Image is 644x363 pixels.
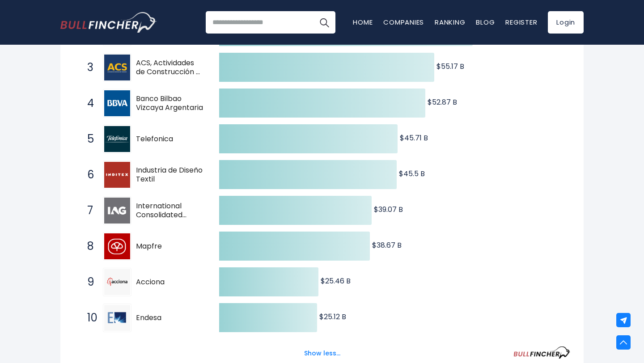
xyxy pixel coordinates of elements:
[104,126,130,152] img: Telefonica
[136,59,203,77] span: ACS, Actividades de Construcción y Servicios, S.A.
[136,94,203,113] span: Banco Bilbao Vizcaya Argentaria
[374,204,403,215] text: $39.07 B
[83,131,92,147] span: 5
[372,240,402,250] text: $38.67 B
[83,167,92,182] span: 6
[136,242,203,251] span: Mapfre
[313,11,335,34] button: Search
[136,166,203,185] span: Industria de Diseño Textil
[321,276,351,286] text: $25.46 B
[436,61,464,72] text: $55.17 B
[83,239,92,254] span: 8
[83,96,92,111] span: 4
[136,278,203,287] span: Acciona
[548,11,584,34] a: Login
[383,17,424,27] a: Companies
[435,17,465,27] a: Ranking
[399,169,425,179] text: $45.5 B
[353,17,373,27] a: Home
[60,12,157,33] a: Go to homepage
[505,17,537,27] a: Register
[104,269,130,295] img: Acciona
[104,90,130,116] img: Banco Bilbao Vizcaya Argentaria
[60,12,157,33] img: Bullfincher logo
[319,312,346,322] text: $25.12 B
[299,346,346,361] button: Show less...
[136,202,203,220] span: International Consolidated Airlines
[83,274,92,290] span: 9
[104,162,130,188] img: Industria de Diseño Textil
[476,17,495,27] a: Blog
[83,203,92,218] span: 7
[136,313,203,323] span: Endesa
[104,55,130,80] img: ACS, Actividades de Construcción y Servicios, S.A.
[104,305,130,331] img: Endesa
[104,233,130,259] img: Mapfre
[104,198,130,224] img: International Consolidated Airlines
[428,97,457,107] text: $52.87 B
[400,133,428,143] text: $45.71 B
[136,135,203,144] span: Telefonica
[83,60,92,75] span: 3
[83,310,92,325] span: 10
